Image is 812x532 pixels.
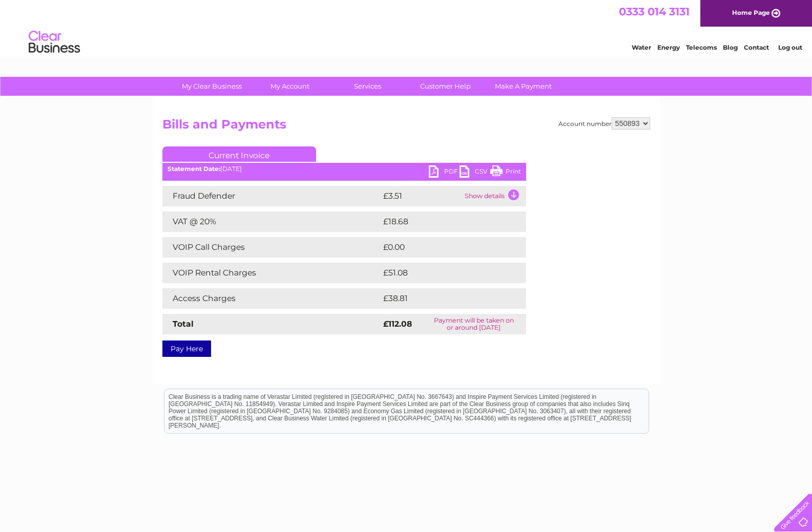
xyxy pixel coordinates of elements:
[657,44,680,51] a: Energy
[723,44,738,51] a: Blog
[460,165,490,180] a: CSV
[381,288,505,309] td: £38.81
[383,319,412,329] strong: £112.08
[381,211,505,232] td: £18.68
[162,165,526,173] div: [DATE]
[168,165,220,173] b: Statement Date:
[422,314,526,334] td: Payment will be taken on or around [DATE]
[619,5,690,18] a: 0333 014 3131
[162,211,381,232] td: VAT @ 20%
[173,319,194,329] strong: Total
[462,186,526,206] td: Show details
[247,77,332,96] a: My Account
[162,341,211,357] a: Pay Here
[162,117,650,137] h2: Bills and Payments
[686,44,717,51] a: Telecoms
[162,263,381,283] td: VOIP Rental Charges
[632,44,651,51] a: Water
[490,165,521,180] a: Print
[381,186,462,206] td: £3.51
[162,186,381,206] td: Fraud Defender
[381,263,505,283] td: £51.08
[325,77,410,96] a: Services
[429,165,460,180] a: PDF
[170,77,254,96] a: My Clear Business
[778,44,802,51] a: Log out
[162,288,381,309] td: Access Charges
[162,146,316,162] a: Current Invoice
[744,44,769,51] a: Contact
[162,237,381,258] td: VOIP Call Charges
[28,27,80,58] img: logo.png
[481,77,566,96] a: Make A Payment
[164,6,649,50] div: Clear Business is a trading name of Verastar Limited (registered in [GEOGRAPHIC_DATA] No. 3667643...
[403,77,488,96] a: Customer Help
[558,117,650,130] div: Account number
[381,237,503,258] td: £0.00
